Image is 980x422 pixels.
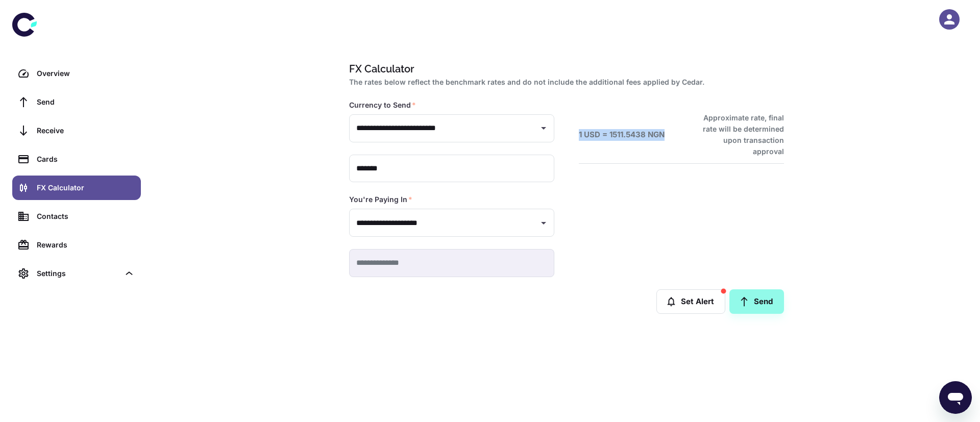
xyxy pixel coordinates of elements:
[349,194,412,205] label: You're Paying In
[37,68,135,79] div: Overview
[37,96,135,108] div: Send
[349,100,416,110] label: Currency to Send
[37,154,135,165] div: Cards
[692,112,784,157] h6: Approximate rate, final rate will be determined upon transaction approval
[729,289,784,314] a: Send
[579,129,665,141] h6: 1 USD = 1511.5438 NGN
[37,239,135,251] div: Rewards
[12,176,141,200] a: FX Calculator
[12,90,141,114] a: Send
[349,61,780,77] h1: FX Calculator
[12,147,141,171] a: Cards
[37,268,119,279] div: Settings
[536,216,551,230] button: Open
[12,204,141,229] a: Contacts
[37,211,135,222] div: Contacts
[939,381,972,414] iframe: Button to launch messaging window
[536,121,551,135] button: Open
[12,118,141,143] a: Receive
[656,289,725,314] button: Set Alert
[37,182,135,193] div: FX Calculator
[12,61,141,86] a: Overview
[12,261,141,286] div: Settings
[37,125,135,136] div: Receive
[12,233,141,257] a: Rewards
